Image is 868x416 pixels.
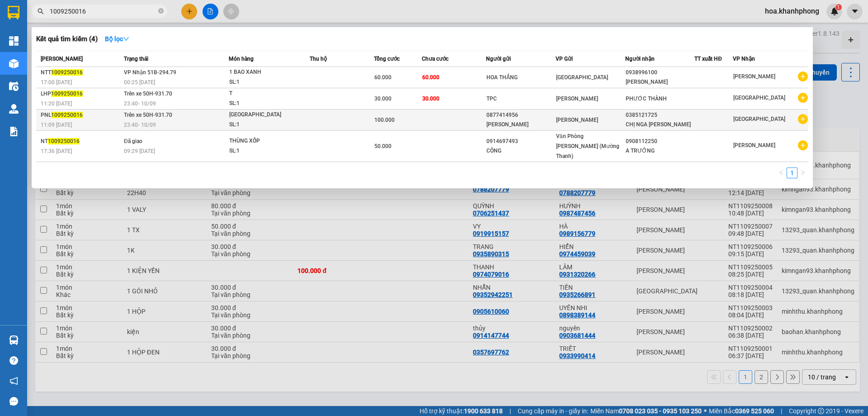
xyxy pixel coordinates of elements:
[229,89,297,99] div: T
[798,114,808,124] span: plus-circle
[787,167,797,178] li: 1
[374,143,392,149] span: 50.000
[9,36,19,46] img: dashboard-icon
[9,104,19,114] img: warehouse-icon
[123,36,129,42] span: down
[51,91,83,97] span: 1009250016
[797,167,808,178] li: Next Page
[625,56,655,62] span: Người nhận
[374,74,392,81] span: 60.000
[124,148,155,154] span: 09:29 [DATE]
[158,8,164,14] span: close-circle
[229,56,254,62] span: Món hàng
[776,167,787,178] li: Previous Page
[98,32,137,46] button: Bộ lọcdown
[124,56,148,62] span: Trạng thái
[124,138,142,144] span: Đã giao
[374,117,395,123] span: 100.000
[124,100,156,107] span: 23:40 - 10/09
[486,110,555,120] div: 0877414956
[626,120,694,129] div: CHỊ NGA [PERSON_NAME]
[124,79,155,86] span: 00:25 [DATE]
[41,89,121,99] div: LHP
[556,133,619,159] span: Văn Phòng [PERSON_NAME] (Mường Thanh)
[733,116,785,122] span: [GEOGRAPHIC_DATA]
[38,8,44,14] span: search
[9,356,18,365] span: question-circle
[229,67,297,77] div: 1 BAO XANH
[486,94,555,104] div: TPC
[556,96,598,102] span: [PERSON_NAME]
[798,93,808,103] span: plus-circle
[51,112,83,118] span: 1009250016
[626,110,694,120] div: 0385121725
[776,167,787,178] button: left
[626,146,694,156] div: A TRƯỞNG
[626,77,694,87] div: [PERSON_NAME]
[422,96,439,102] span: 30.000
[41,110,121,120] div: PNL
[733,73,775,80] span: [PERSON_NAME]
[105,35,129,43] strong: Bộ lọc
[556,56,573,62] span: VP Gửi
[422,74,439,81] span: 60.000
[158,7,164,16] span: close-circle
[694,56,722,62] span: TT xuất HĐ
[36,34,98,44] h3: Kết quả tìm kiếm ( 4 )
[9,127,19,136] img: solution-icon
[556,74,608,81] span: [GEOGRAPHIC_DATA]
[733,142,775,148] span: [PERSON_NAME]
[486,137,555,146] div: 0914697493
[486,73,555,82] div: HOA THẮNG
[41,56,83,62] span: [PERSON_NAME]
[50,6,156,16] input: Tìm tên, số ĐT hoặc mã đơn
[374,96,392,102] span: 30.000
[797,167,808,178] button: right
[733,56,755,62] span: VP Nhận
[124,122,156,128] span: 23:40 - 10/09
[41,148,72,154] span: 17:36 [DATE]
[9,397,18,406] span: message
[626,68,694,77] div: 0938996100
[229,146,297,156] div: SL: 1
[798,72,808,81] span: plus-circle
[486,146,555,156] div: CÔNG
[41,122,72,128] span: 11:09 [DATE]
[41,100,72,107] span: 11:20 [DATE]
[9,377,18,385] span: notification
[9,59,19,68] img: warehouse-icon
[800,170,806,175] span: right
[556,117,598,123] span: [PERSON_NAME]
[787,168,797,178] a: 1
[229,120,297,130] div: SL: 1
[229,77,297,87] div: SL: 1
[486,120,555,129] div: [PERSON_NAME]
[422,56,448,62] span: Chưa cước
[778,170,784,175] span: left
[310,56,327,62] span: Thu hộ
[798,140,808,150] span: plus-circle
[41,137,121,146] div: NT
[374,56,400,62] span: Tổng cước
[733,95,785,101] span: [GEOGRAPHIC_DATA]
[626,137,694,146] div: 0908112250
[229,136,297,146] div: THÙNG XỐP
[48,138,80,144] span: 1009250016
[229,110,297,120] div: [GEOGRAPHIC_DATA]
[229,99,297,109] div: SL: 1
[41,79,72,86] span: 17:00 [DATE]
[41,68,121,77] div: NTT
[124,91,172,97] span: Trên xe 50H-931.70
[124,69,176,76] span: VP Nhận 51B-294.79
[9,335,19,345] img: warehouse-icon
[51,69,83,76] span: 1009250016
[9,81,19,91] img: warehouse-icon
[124,112,172,118] span: Trên xe 50H-931.70
[486,56,511,62] span: Người gửi
[626,94,694,104] div: PHƯỚC THÀNH
[8,6,19,19] img: logo-vxr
